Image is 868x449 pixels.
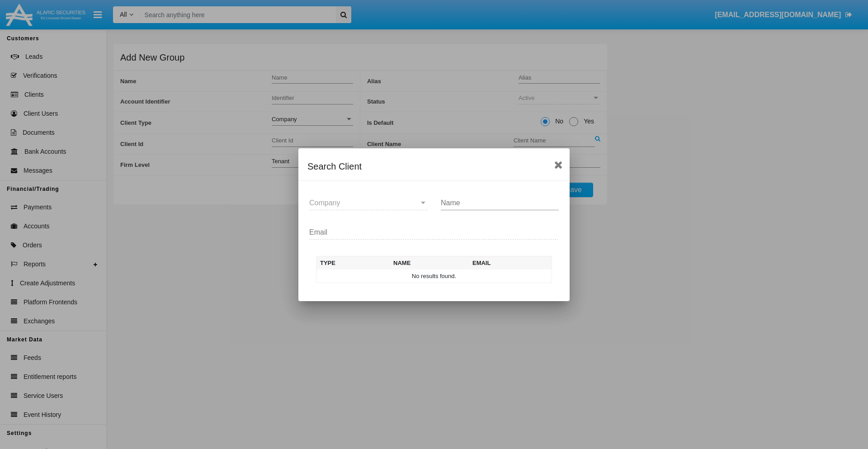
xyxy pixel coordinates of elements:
div: Search Client [307,159,561,174]
td: No results found. [316,269,552,283]
span: Company [309,199,340,207]
th: Email [469,256,552,269]
th: Type [316,256,390,269]
th: Name [390,256,469,269]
